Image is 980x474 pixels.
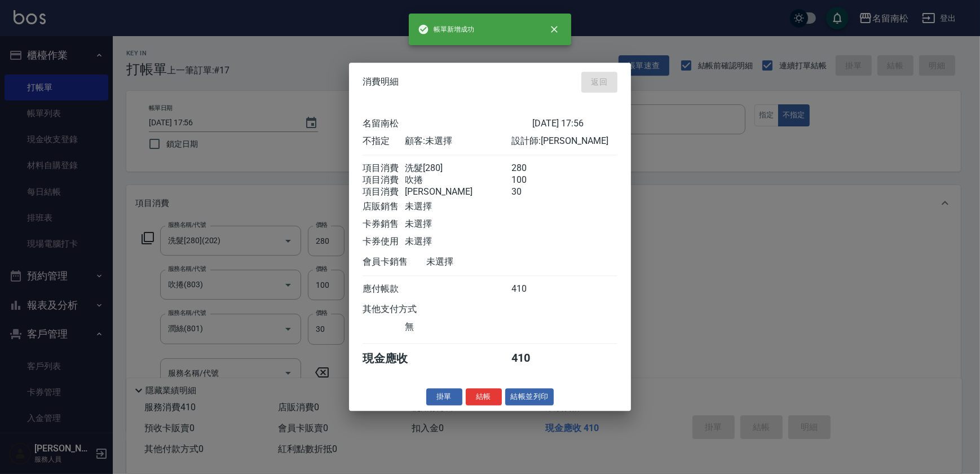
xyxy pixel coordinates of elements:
div: [PERSON_NAME] [405,186,511,198]
button: 結帳並列印 [505,388,554,406]
div: 其他支付方式 [363,304,448,315]
div: 未選擇 [405,236,511,248]
div: 項目消費 [363,186,405,198]
div: 店販銷售 [363,201,405,213]
div: 設計師: [PERSON_NAME] [511,135,617,147]
div: 30 [511,186,554,198]
div: 無 [405,321,511,333]
div: 100 [511,174,554,186]
div: 吹捲 [405,174,511,186]
div: 會員卡銷售 [363,256,426,268]
div: 280 [511,163,554,174]
div: 卡券使用 [363,236,405,248]
div: 未選擇 [426,256,532,268]
span: 消費明細 [363,77,399,88]
div: 顧客: 未選擇 [405,135,511,147]
div: [DATE] 17:56 [532,118,617,130]
div: 項目消費 [363,174,405,186]
span: 帳單新增成功 [418,24,474,35]
div: 未選擇 [405,218,511,230]
button: 掛單 [426,388,462,406]
div: 不指定 [363,135,405,147]
div: 項目消費 [363,163,405,174]
div: 未選擇 [405,201,511,213]
div: 名留南松 [363,118,532,130]
button: 結帳 [466,388,502,406]
div: 410 [511,351,554,366]
div: 應付帳款 [363,283,405,295]
div: 洗髮[280] [405,163,511,174]
div: 現金應收 [363,351,426,366]
div: 410 [511,283,554,295]
div: 卡券銷售 [363,218,405,230]
button: close [542,17,567,42]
